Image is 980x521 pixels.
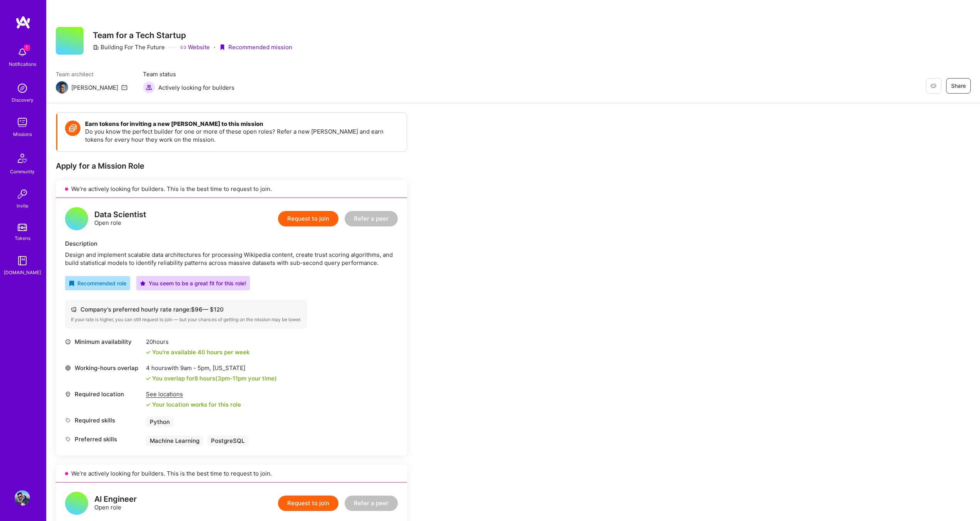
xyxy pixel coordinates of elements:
[15,186,30,202] img: Invite
[946,78,971,94] button: Share
[9,60,36,68] div: Notifications
[143,70,235,78] span: Team status
[146,376,151,381] i: icon Check
[56,180,407,198] div: We’re actively looking for builders. This is the best time to request to join.
[65,435,142,443] div: Preferred skills
[15,253,30,268] img: guide book
[121,84,127,90] i: icon Mail
[13,490,32,506] a: User Avatar
[214,43,215,51] div: ·
[146,390,241,398] div: See locations
[179,364,213,372] span: 9am - 5pm ,
[140,279,246,287] div: You seem to be a great fit for this role!
[146,338,250,346] div: 20 hours
[146,364,277,372] div: 4 hours with [US_STATE]
[146,400,241,409] div: Your location works for this role
[146,348,250,356] div: You're available 40 hours per week
[345,496,398,511] button: Refer a peer
[65,390,142,398] div: Required location
[65,416,142,424] div: Required skills
[10,168,35,176] div: Community
[143,81,155,94] img: Actively looking for builders
[85,121,399,127] h4: Earn tokens for inviting a new [PERSON_NAME] to this mission
[219,44,225,50] i: icon PurpleRibbon
[207,435,248,446] div: PostgreSQL
[345,211,398,226] button: Refer a peer
[65,436,71,442] i: icon Tag
[85,127,399,144] p: Do you know the perfect builder for one or more of these open roles? Refer a new [PERSON_NAME] an...
[278,496,338,511] button: Request to join
[65,365,71,371] i: icon World
[15,45,30,60] img: bell
[219,43,292,51] div: Recommended mission
[65,391,71,397] i: icon Location
[15,115,30,130] img: teamwork
[12,96,34,104] div: Discovery
[71,307,77,312] i: icon Cash
[56,465,407,482] div: We’re actively looking for builders. This is the best time to request to join.
[951,82,966,90] span: Share
[24,45,30,51] span: 1
[93,43,165,51] div: Building For The Future
[17,202,28,210] div: Invite
[65,251,398,267] div: Design and implement scalable data architectures for processing Wikipedia content, create trust s...
[93,44,99,50] i: icon CompanyGray
[140,281,146,286] i: icon PurpleStar
[13,149,32,168] img: Community
[152,374,277,382] div: You overlap for 8 hours ( your time)
[930,83,936,89] i: icon EyeClosed
[218,375,246,382] span: 3pm - 11pm
[94,495,137,503] div: AI Engineer
[65,121,80,136] img: Token icon
[158,84,235,92] span: Actively looking for builders
[93,30,292,40] h3: Team for a Tech Startup
[65,339,71,345] i: icon Clock
[15,490,30,506] img: User Avatar
[71,84,118,92] div: [PERSON_NAME]
[15,15,31,29] img: logo
[56,70,127,78] span: Team architect
[4,268,41,276] div: [DOMAIN_NAME]
[56,81,68,94] img: Team Architect
[15,234,30,242] div: Tokens
[278,211,338,226] button: Request to join
[94,211,146,227] div: Open role
[18,224,27,231] img: tokens
[13,130,32,138] div: Missions
[146,416,174,427] div: Python
[65,417,71,423] i: icon Tag
[65,338,142,346] div: Minimum availability
[180,43,210,51] a: Website
[65,240,398,248] div: Description
[15,80,30,96] img: discovery
[71,305,301,313] div: Company's preferred hourly rate range: $ 96 — $ 120
[146,350,151,355] i: icon Check
[71,317,301,323] div: If your rate is higher, you can still request to join — but your chances of getting on the missio...
[146,402,151,407] i: icon Check
[69,279,126,287] div: Recommended role
[94,495,137,511] div: Open role
[56,161,407,171] div: Apply for a Mission Role
[69,281,74,286] i: icon RecommendedBadge
[146,435,203,446] div: Machine Learning
[65,364,142,372] div: Working-hours overlap
[94,211,146,219] div: Data Scientist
